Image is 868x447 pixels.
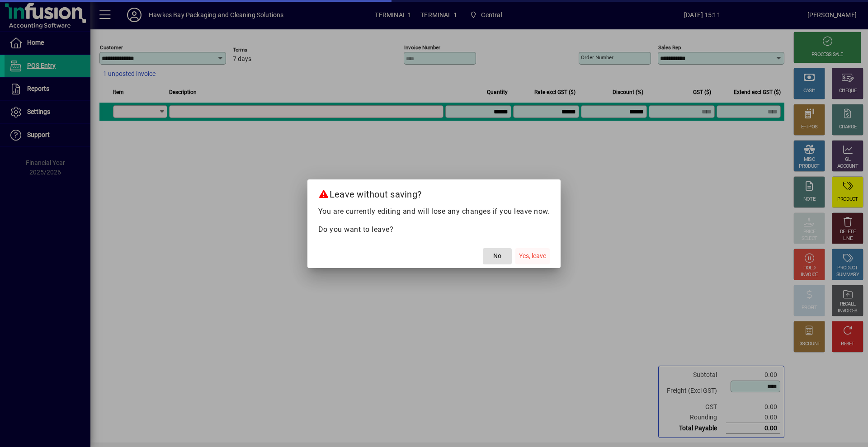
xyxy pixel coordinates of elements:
[318,206,550,217] p: You are currently editing and will lose any changes if you leave now.
[318,224,550,235] p: Do you want to leave?
[483,248,512,264] button: No
[519,251,546,261] span: Yes, leave
[515,248,550,264] button: Yes, leave
[493,251,501,261] span: No
[307,179,561,206] h2: Leave without saving?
